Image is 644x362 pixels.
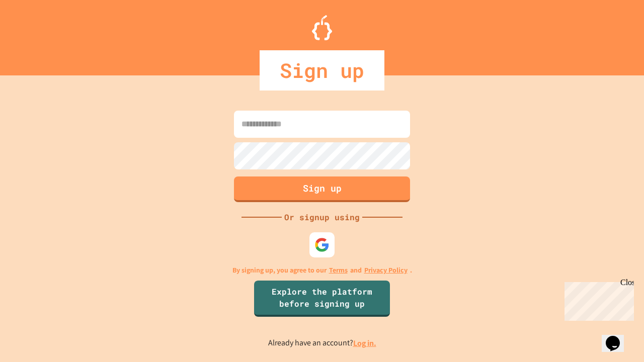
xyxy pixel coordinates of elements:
[364,265,408,276] a: Privacy Policy
[312,15,332,40] img: Logo.svg
[329,265,348,276] a: Terms
[282,211,362,223] div: Or signup using
[234,176,410,202] button: Sign up
[314,237,330,252] img: google-icon.svg
[560,278,634,321] iframe: chat widget
[353,338,376,348] a: Log in.
[232,265,412,276] p: By signing up, you agree to our and .
[268,337,376,349] p: Already have an account?
[260,50,384,90] div: Sign up
[602,322,634,352] iframe: chat widget
[254,281,390,317] a: Explore the platform before signing up
[4,4,69,64] div: Chat with us now!Close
